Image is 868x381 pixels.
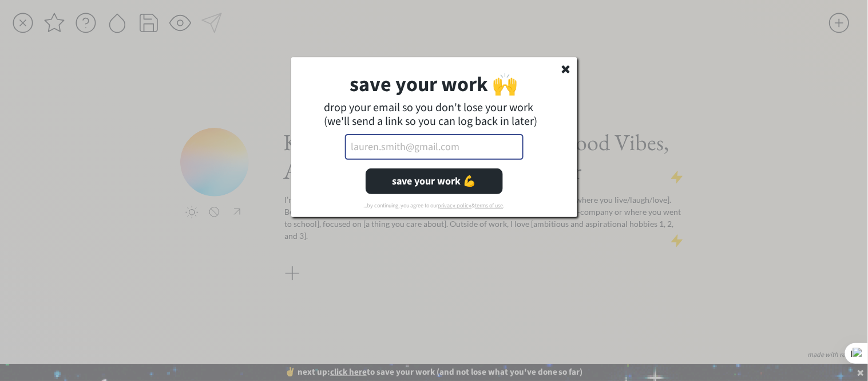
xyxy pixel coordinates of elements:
[475,202,504,210] a: terms of use
[438,202,472,210] a: privacy policy
[345,134,524,160] input: lauren.smith@gmail.com
[366,168,503,194] button: save your work 💪
[324,74,544,95] h1: save your work 🙌
[324,101,544,128] div: drop your email so you don't lose your work (we'll send a link so you can log back in later)
[348,202,520,209] div: ...by continuing, you agree to our & .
